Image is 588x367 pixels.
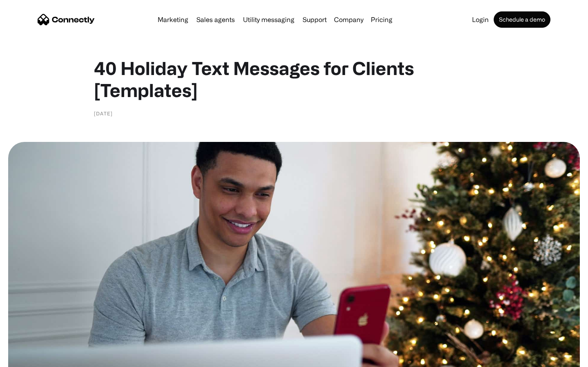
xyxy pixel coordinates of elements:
h1: 40 Holiday Text Messages for Clients [Templates] [94,57,494,101]
aside: Language selected: English [8,353,49,364]
a: Sales agents [193,16,238,23]
div: Company [334,14,363,25]
a: Marketing [154,16,192,23]
div: [DATE] [94,109,113,117]
a: Pricing [367,16,396,23]
a: Login [469,16,492,23]
ul: Language list [16,353,49,364]
a: Utility messaging [240,16,298,23]
a: Schedule a demo [494,11,550,28]
a: Support [299,16,330,23]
